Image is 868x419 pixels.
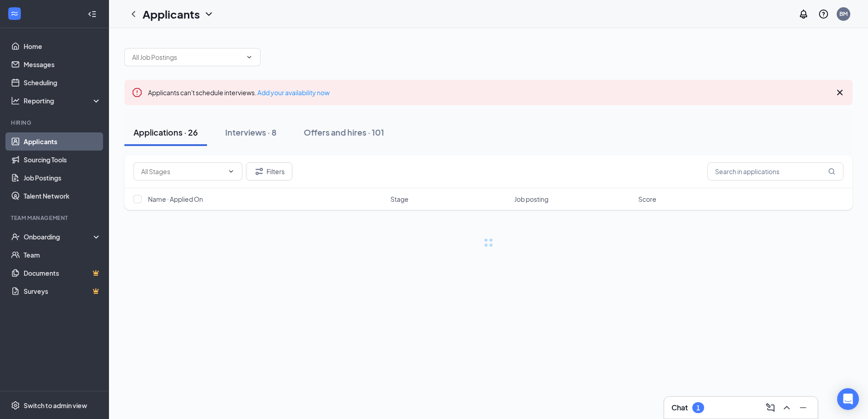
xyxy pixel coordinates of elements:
svg: Cross [834,87,845,98]
a: Scheduling [24,73,101,92]
span: Score [638,195,656,204]
svg: QuestionInfo [818,9,829,19]
h3: Chat [671,403,688,413]
div: Switch to admin view [24,401,87,410]
svg: ChevronDown [203,9,214,19]
button: ComposeMessage [763,400,778,415]
svg: ChevronUp [781,402,792,413]
a: Sourcing Tools [24,151,101,169]
button: Minimize [796,400,810,415]
svg: Minimize [798,402,809,413]
svg: Analysis [11,96,20,105]
a: Add your availability now [257,88,330,97]
button: Filter Filters [246,162,292,180]
span: Job posting [514,195,548,204]
a: Team [24,246,101,264]
a: DocumentsCrown [24,264,101,282]
svg: ComposeMessage [765,402,776,413]
a: Job Postings [24,169,101,187]
a: Talent Network [24,187,101,205]
div: Offers and hires · 101 [304,127,384,138]
a: Messages [24,55,101,73]
svg: ChevronLeft [128,9,139,19]
div: Interviews · 8 [225,127,276,138]
svg: MagnifyingGlass [828,168,835,175]
svg: Settings [11,401,20,410]
input: Search in applications [707,162,843,180]
div: Hiring [11,119,99,127]
svg: Notifications [798,9,809,19]
div: Applications · 26 [133,127,198,138]
input: All Job Postings [132,52,242,62]
div: 1 [696,404,700,412]
button: ChevronUp [779,400,794,415]
div: BM [839,10,848,18]
span: Name · Applied On [148,195,203,204]
span: Stage [390,195,409,204]
svg: Error [132,87,143,98]
div: Team Management [11,214,99,222]
a: Home [24,37,101,55]
span: Applicants can't schedule interviews. [148,88,330,97]
svg: Collapse [88,10,97,19]
div: Reporting [24,96,102,105]
svg: Filter [254,166,265,177]
a: SurveysCrown [24,282,101,300]
svg: UserCheck [11,232,20,241]
div: Open Intercom Messenger [837,388,859,410]
input: All Stages [141,166,224,176]
a: Applicants [24,132,101,151]
div: Onboarding [24,232,94,241]
svg: ChevronDown [227,168,235,175]
svg: WorkstreamLogo [10,9,19,18]
h1: Applicants [143,6,200,22]
svg: ChevronDown [246,54,253,61]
